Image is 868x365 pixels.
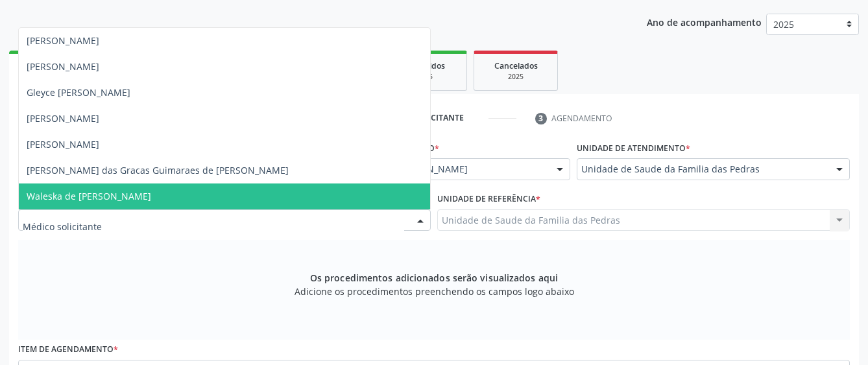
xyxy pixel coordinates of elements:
label: Item de agendamento [18,340,118,360]
label: Unidade de referência [437,189,540,209]
span: [PERSON_NAME] [395,163,544,176]
span: Adicione os procedimentos preenchendo os campos logo abaixo [295,285,574,298]
input: Médico solicitante [23,214,404,240]
span: [PERSON_NAME] [27,34,99,47]
span: Unidade de Saude da Familia das Pedras [581,163,823,176]
span: Gleyce [PERSON_NAME] [27,86,130,99]
label: Unidade de atendimento [577,138,690,158]
span: [PERSON_NAME] [27,112,99,124]
span: Os procedimentos adicionados serão visualizados aqui [310,271,558,285]
span: Waleska de [PERSON_NAME] [27,190,151,202]
span: [PERSON_NAME] [27,60,99,73]
span: Cancelados [494,60,538,71]
p: Ano de acompanhamento [647,14,762,30]
div: 2025 [483,72,548,82]
span: [PERSON_NAME] das Gracas Guimaraes de [PERSON_NAME] [27,164,289,176]
span: [PERSON_NAME] [27,138,99,150]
